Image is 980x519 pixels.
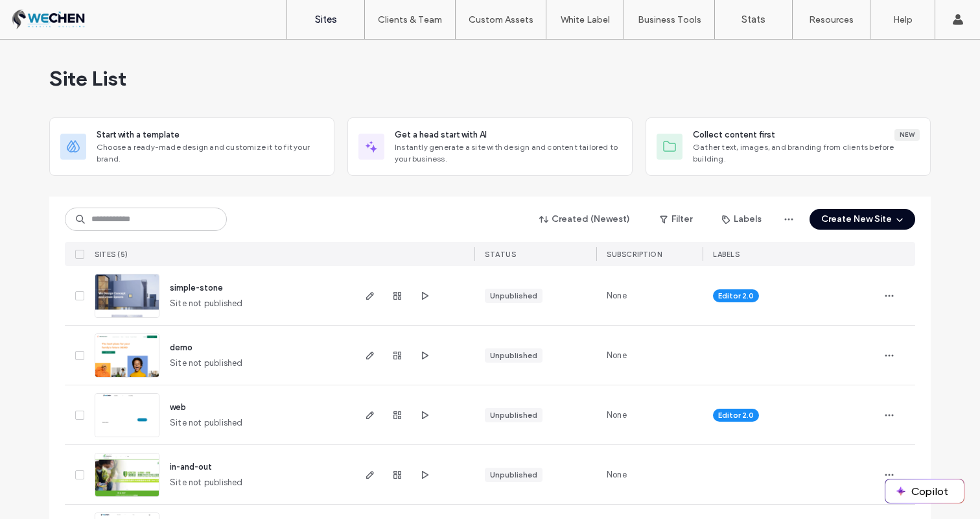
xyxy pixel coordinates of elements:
[638,14,701,25] label: Business Tools
[607,349,627,362] span: None
[607,289,627,302] span: None
[490,350,537,361] div: Unpublished
[347,117,633,176] div: Get a head start with AIInstantly generate a site with design and content tailored to your business.
[741,14,765,25] label: Stats
[490,469,537,481] div: Unpublished
[718,409,754,421] span: Editor 2.0
[97,128,180,141] span: Start with a template
[49,66,126,91] span: Site List
[693,128,775,141] span: Collect content first
[170,343,192,352] a: demo
[170,476,243,489] span: Site not published
[607,409,627,422] span: None
[469,14,533,25] label: Custom Assets
[395,128,487,141] span: Get a head start with AI
[485,250,516,259] span: STATUS
[170,283,223,293] a: simple-stone
[710,209,773,230] button: Labels
[395,141,622,165] span: Instantly generate a site with design and content tailored to your business.
[647,209,705,230] button: Filter
[607,468,627,481] span: None
[607,250,662,259] span: SUBSCRIPTION
[490,409,537,421] div: Unpublished
[170,357,243,370] span: Site not published
[170,416,243,429] span: Site not published
[561,14,610,25] label: White Label
[894,129,920,141] div: New
[713,250,740,259] span: LABELS
[693,141,920,165] span: Gather text, images, and branding from clients before building.
[49,117,334,176] div: Start with a templateChoose a ready-made design and customize it to fit your brand.
[810,209,915,230] button: Create New Site
[646,117,931,176] div: Collect content firstNewGather text, images, and branding from clients before building.
[490,290,537,302] div: Unpublished
[893,14,913,25] label: Help
[97,141,323,165] span: Choose a ready-made design and customize it to fit your brand.
[315,14,337,25] label: Sites
[95,250,128,259] span: SITES (5)
[809,14,854,25] label: Resources
[170,462,212,472] a: in-and-out
[718,290,754,302] span: Editor 2.0
[378,14,442,25] label: Clients & Team
[170,297,243,310] span: Site not published
[885,479,964,503] button: Copilot
[170,402,186,412] a: web
[528,209,642,230] button: Created (Newest)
